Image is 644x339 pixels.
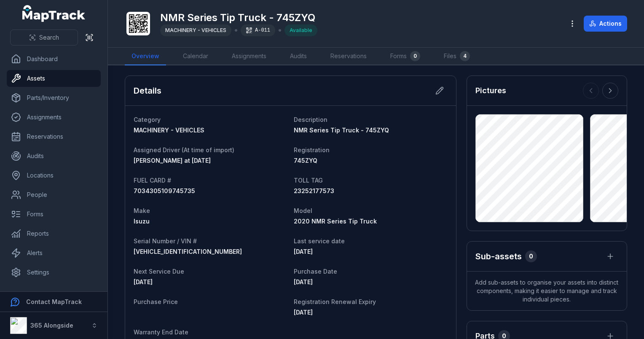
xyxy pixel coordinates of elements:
[294,278,313,285] span: [DATE]
[384,48,427,65] a: Forms0
[294,278,313,285] time: 04/01/2020, 10:00:00 am
[294,237,345,245] span: Last service date
[294,126,389,134] span: NMR Series Tip Truck - 745ZYQ
[7,186,101,203] a: People
[294,116,327,123] span: Description
[134,85,161,97] h2: Details
[294,146,330,153] span: Registration
[134,116,161,123] span: Category
[467,272,627,310] span: Add sub-assets to organise your assets into distinct components, making it easier to manage and t...
[241,24,275,36] div: A-011
[7,245,101,261] a: Alerts
[437,48,477,65] a: Files4
[134,146,234,153] span: Assigned Driver (At time of import)
[30,322,73,329] strong: 365 Alongside
[7,109,101,126] a: Assignments
[294,177,323,184] span: TOLL TAG
[134,268,184,275] span: Next Service Due
[134,187,195,194] span: 7034305109745735
[160,11,317,24] h1: NMR Series Tip Truck - 745ZYQ
[294,187,334,194] span: 23252177573
[134,207,150,214] span: Make
[294,218,377,225] span: 2020 NMR Series Tip Truck
[134,126,204,134] span: MACHINERY - VEHICLES
[7,206,101,223] a: Forms
[134,328,188,336] span: Warranty End Date
[284,24,317,36] div: Available
[410,51,420,61] div: 0
[134,237,197,245] span: Serial Number / VIN #
[134,218,150,225] span: Isuzu
[7,70,101,87] a: Assets
[134,278,153,285] span: [DATE]
[294,157,317,164] span: 745ZYQ
[475,85,506,97] h3: Pictures
[7,264,101,281] a: Settings
[26,298,82,305] strong: Contact MapTrack
[165,27,226,33] span: MACHINERY - VEHICLES
[134,298,178,305] span: Purchase Price
[324,48,373,65] a: Reservations
[39,33,59,42] span: Search
[125,48,166,65] a: Overview
[294,248,313,255] time: 11/07/2025, 12:00:00 am
[294,309,313,316] span: [DATE]
[22,5,86,22] a: MapTrack
[7,167,101,184] a: Locations
[525,250,537,262] div: 0
[134,248,242,255] span: [VEHICLE_IDENTIFICATION_NUMBER]
[7,225,101,242] a: Reports
[294,298,376,305] span: Registration Renewal Expiry
[134,157,211,164] span: [PERSON_NAME] at [DATE]
[134,177,171,184] span: FUEL CARD #
[7,128,101,145] a: Reservations
[294,268,337,275] span: Purchase Date
[294,248,313,255] span: [DATE]
[10,30,78,46] button: Search
[7,51,101,67] a: Dashboard
[225,48,273,65] a: Assignments
[460,51,470,61] div: 4
[294,207,312,214] span: Model
[7,89,101,106] a: Parts/Inventory
[176,48,215,65] a: Calendar
[294,309,313,316] time: 10/05/2025, 10:00:00 am
[134,278,153,285] time: 01/09/2026, 10:00:00 am
[7,148,101,164] a: Audits
[283,48,314,65] a: Audits
[584,16,627,32] button: Actions
[475,250,522,262] h2: Sub-assets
